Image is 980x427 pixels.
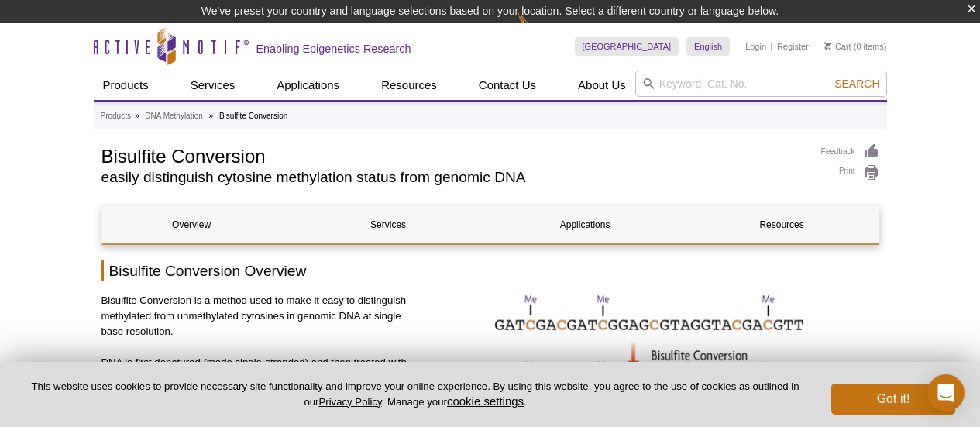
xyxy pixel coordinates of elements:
[219,112,287,120] li: Bisulfite Conversion
[821,143,879,160] a: Feedback
[447,394,524,408] button: cookie settings
[830,77,884,91] button: Search
[145,109,202,123] a: DNA Methylation
[101,143,806,167] h1: Bisulfite Conversion
[372,71,446,100] a: Resources
[927,374,965,412] div: Open Intercom Messenger
[102,206,281,243] a: Overview
[318,396,381,408] a: Privacy Policy
[25,380,806,409] p: This website uses cookies to provide necessary site functionality and improve your online experie...
[771,37,773,56] li: |
[693,206,872,243] a: Resources
[181,71,245,100] a: Services
[821,164,879,181] a: Print
[824,37,887,56] li: (0 items)
[745,41,766,52] a: Login
[575,37,679,56] a: [GEOGRAPHIC_DATA]
[101,293,408,339] p: Bisulfite Conversion is a method used to make it easy to distinguish methylated from unmethylated...
[831,384,955,415] button: Got it!
[256,42,411,56] h2: Enabling Epigenetics Research
[209,112,214,120] li: »
[686,37,730,56] a: English
[101,260,879,281] h2: Bisulfite Conversion Overview
[834,77,879,90] span: Search
[267,71,349,100] a: Applications
[94,71,158,100] a: Products
[777,41,809,52] a: Register
[496,206,675,243] a: Applications
[518,12,559,48] img: Change Here
[824,41,851,52] a: Cart
[299,206,478,243] a: Services
[135,112,139,120] li: »
[569,71,635,100] a: About Us
[824,42,831,50] img: Your Cart
[635,71,887,97] input: Keyword, Cat. No.
[101,109,131,123] a: Products
[469,71,545,100] a: Contact Us
[101,170,806,184] h2: easily distinguish cytosine methylation status from genomic DNA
